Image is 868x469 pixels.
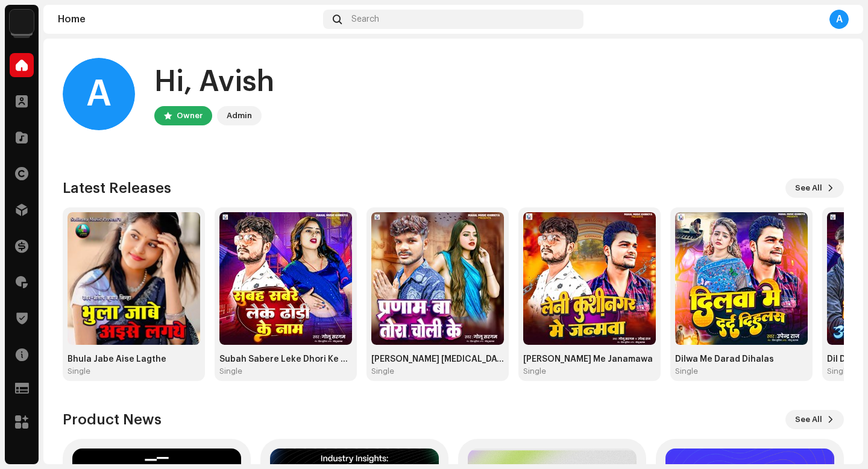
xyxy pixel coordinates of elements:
[63,58,135,130] div: A
[219,354,352,364] div: Subah Sabere Leke Dhori Ke Nam
[63,178,171,198] h3: Latest Releases
[68,212,200,345] img: 7fa71934-bfa0-47b9-96e0-84dcedb9bfb4
[675,367,698,376] div: Single
[795,176,822,200] span: See All
[154,63,274,101] div: Hi, Avish
[371,212,504,345] img: 5c527483-94a5-446d-8ef6-2d2167002dee
[523,212,656,345] img: 5124b270-c0b0-41f6-b535-2696cbf96507
[785,178,844,198] button: See All
[785,410,844,429] button: See All
[675,212,808,345] img: 416a0d4a-0ab0-44a1-9cc0-5fe2fa47b6dc
[68,354,200,364] div: Bhula Jabe Aise Lagthe
[675,354,808,364] div: Dilwa Me Darad Dihalas
[829,10,849,29] div: A
[68,367,90,376] div: Single
[58,14,318,24] div: Home
[523,367,546,376] div: Single
[795,408,822,432] span: See All
[219,212,352,345] img: 391fdb25-ad00-476d-9c03-02b7e6cc8177
[227,109,252,123] div: Admin
[10,10,34,34] img: 10d72f0b-d06a-424f-aeaa-9c9f537e57b6
[523,354,656,364] div: [PERSON_NAME] Me Janamawa
[371,354,504,364] div: [PERSON_NAME] [MEDICAL_DATA] Choli Ke
[827,367,850,376] div: Single
[219,367,242,376] div: Single
[351,14,379,24] span: Search
[371,367,394,376] div: Single
[177,109,203,123] div: Owner
[63,410,162,429] h3: Product News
